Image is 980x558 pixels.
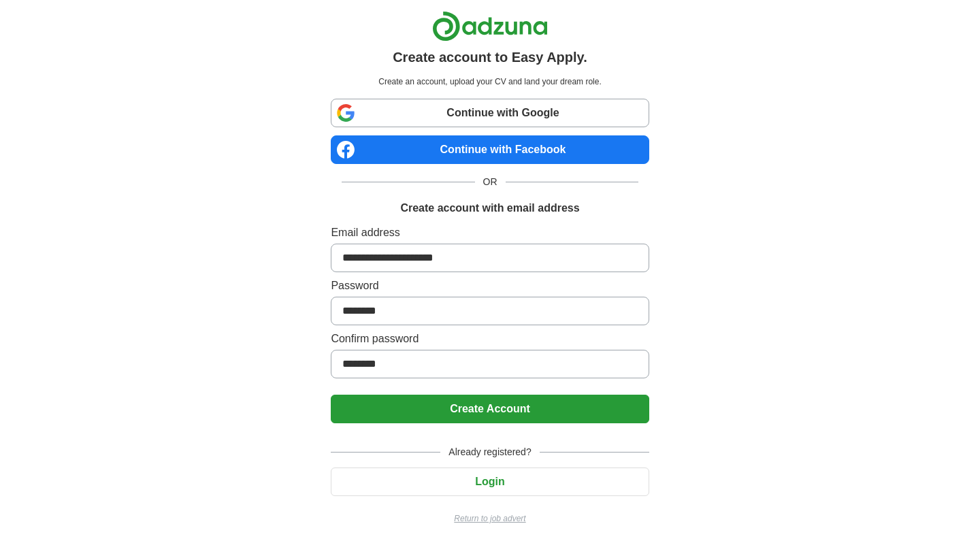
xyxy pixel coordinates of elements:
a: Continue with Facebook [331,135,649,164]
a: Login [331,476,649,487]
label: Confirm password [331,331,649,347]
label: Password [331,278,649,294]
button: Create Account [331,395,649,423]
a: Return to job advert [331,512,649,525]
h1: Create account with email address [400,200,579,216]
img: Adzuna logo [432,11,548,42]
label: Email address [331,225,649,241]
span: OR [475,175,506,189]
h1: Create account to Easy Apply. [393,47,587,67]
button: Login [331,467,649,496]
span: Already registered? [440,445,539,459]
p: Create an account, upload your CV and land your dream role. [333,76,646,88]
a: Continue with Google [331,99,649,127]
